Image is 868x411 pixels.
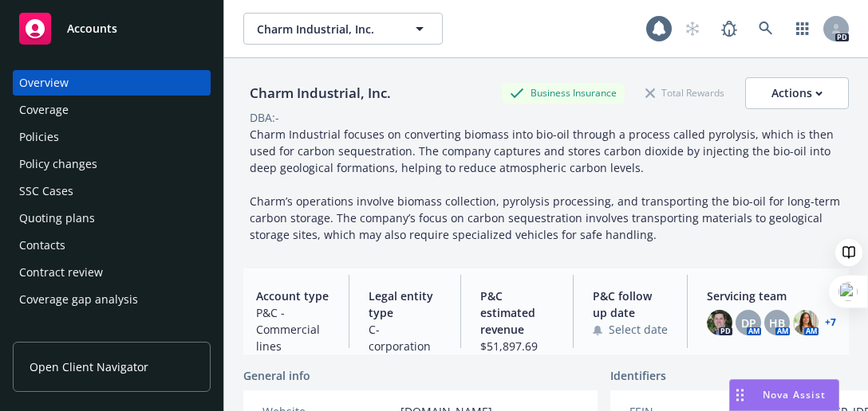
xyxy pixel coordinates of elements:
[250,109,279,126] div: DBA: -
[13,97,211,123] a: Coverage
[13,151,211,177] a: Policy changes
[610,367,666,384] span: Identifiers
[771,78,823,108] div: Actions
[243,83,397,104] div: Charm Industrial, Inc.
[30,358,148,375] span: Open Client Navigator
[707,310,732,335] img: photo
[13,6,211,51] a: Accounts
[19,97,69,123] div: Coverage
[502,83,625,103] div: Business Insurance
[480,338,554,354] span: $51,897.69
[19,124,59,150] div: Policies
[243,367,310,384] span: General info
[13,233,211,258] a: Contacts
[19,178,73,204] div: SSC Cases
[369,288,442,321] span: Legal entity type
[741,315,756,331] span: DP
[256,304,329,354] span: P&C - Commercial lines
[13,205,211,231] a: Quoting plans
[250,127,843,242] span: Charm Industrial focuses on converting biomass into bio-oil through a process called pyrolysis, w...
[67,22,117,35] span: Accounts
[787,13,819,45] a: Switch app
[19,260,103,285] div: Contract review
[730,380,750,410] div: Drag to move
[677,13,708,45] a: Start snowing
[19,287,138,312] div: Coverage gap analysis
[13,287,211,312] a: Coverage gap analysis
[763,388,826,401] span: Nova Assist
[637,83,732,103] div: Total Rewards
[19,151,97,177] div: Policy changes
[369,321,442,354] span: C-corporation
[769,315,785,331] span: HB
[793,310,819,335] img: photo
[19,205,95,231] div: Quoting plans
[609,321,668,338] span: Select date
[13,178,211,204] a: SSC Cases
[256,288,329,304] span: Account type
[243,13,443,45] button: Charm Industrial, Inc.
[480,288,554,338] span: P&C estimated revenue
[745,77,849,109] button: Actions
[729,379,839,411] button: Nova Assist
[750,13,782,45] a: Search
[13,260,211,285] a: Contract review
[707,288,836,304] span: Servicing team
[13,70,211,96] a: Overview
[825,318,836,327] a: +7
[713,13,745,45] a: Report a Bug
[13,124,211,150] a: Policies
[257,21,395,37] span: Charm Industrial, Inc.
[19,233,65,258] div: Contacts
[19,70,69,96] div: Overview
[593,288,668,321] span: P&C follow up date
